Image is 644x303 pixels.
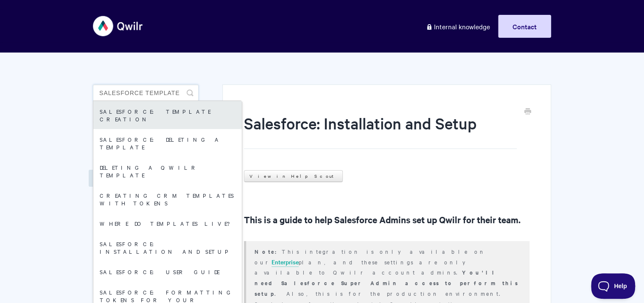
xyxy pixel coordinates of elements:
[244,112,517,149] h1: Salesforce: Installation and Setup
[89,170,160,187] a: CRM - Salesforce
[93,185,242,213] a: Creating CRM Templates with Tokens
[93,157,242,185] a: Deleting a Qwilr template
[93,10,143,42] img: Qwilr Help Center
[255,247,282,255] strong: Note:
[93,213,242,233] a: Where Do Templates Live?
[255,268,518,297] strong: You'll need Salesforce Super Admin access to perform this setup
[591,273,636,299] iframe: Toggle Customer Support
[93,101,242,129] a: Salesforce: Template Creation
[93,233,242,261] a: Salesforce: Installation and Setup
[524,107,531,117] a: Print this Article
[498,15,551,38] a: Contact
[93,84,199,101] input: Search
[93,129,242,157] a: Salesforce: Deleting a Template
[93,261,242,282] a: Salesforce: User Guide
[272,258,299,267] a: Enterprise
[244,213,529,226] h2: This is a guide to help Salesforce Admins set up Qwilr for their team.
[244,170,343,182] a: View in Help Scout
[420,15,496,38] a: Internal knowledge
